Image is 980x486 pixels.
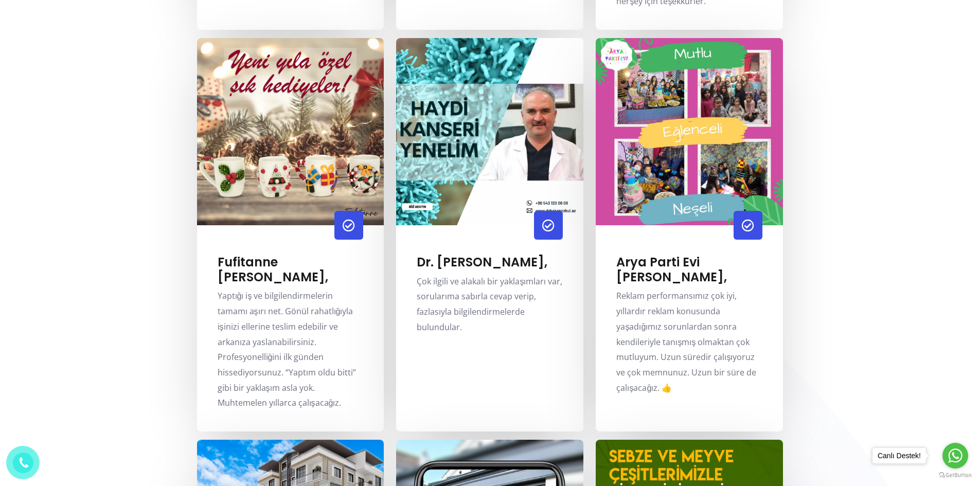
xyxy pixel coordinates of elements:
img: phone.png [14,455,31,471]
p: Reklam performansımız çok iyi, yıllardır reklam konusunda yaşadığımız sorunlardan sonra kendileri... [616,289,762,395]
a: Arya Parti Evi[PERSON_NAME], [616,254,727,285]
p: Yaptığı iş ve bilgilendirmelerin tamamı aşırı net. Gönül rahatlığıyla işinizi ellerine teslim ede... [218,289,364,411]
p: Çok ilgili ve alakalı bir yaklaşımları var, sorularıma sabırla cevap verip, fazlasıyla bilgilendi... [417,274,563,335]
a: Canlı Destek! [872,447,926,464]
a: Go to GetButton.io website [939,472,972,479]
a: fufitanne[PERSON_NAME], [218,254,328,285]
a: Dr. [PERSON_NAME], [417,254,547,271]
div: Canlı Destek! [872,448,926,463]
a: Go to whatsapp [942,443,968,469]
